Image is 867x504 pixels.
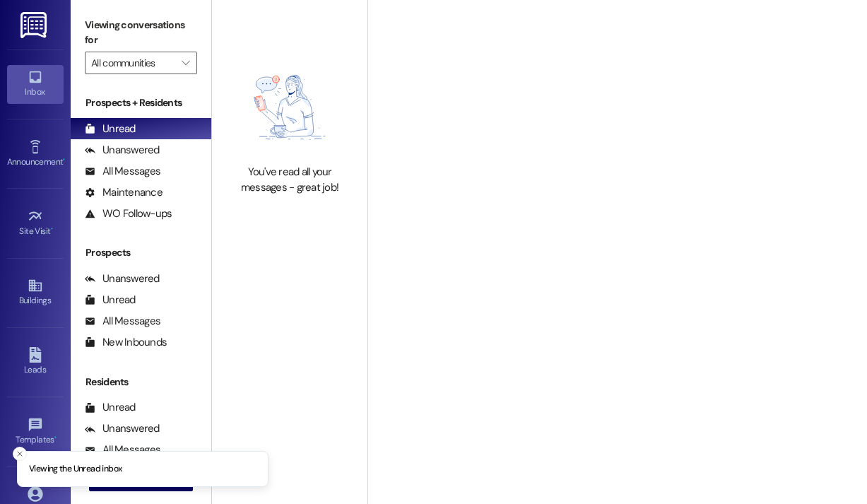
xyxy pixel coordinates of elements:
span: • [51,224,53,234]
div: Prospects + Residents [71,95,211,110]
img: ResiDesk Logo [20,12,49,38]
div: Unanswered [85,143,160,158]
button: Close toast [13,447,27,461]
div: Unanswered [85,421,160,436]
p: Viewing the Unread inbox [29,463,122,476]
div: Unanswered [85,271,160,286]
div: You've read all your messages - great job! [228,165,352,195]
div: Maintenance [85,185,163,200]
span: • [54,433,57,443]
img: empty-state [228,57,352,158]
div: Prospects [71,245,211,260]
label: Viewing conversations for [85,14,197,52]
a: Inbox [7,65,64,103]
div: All Messages [85,314,160,329]
a: Buildings [7,274,64,312]
i:  [182,57,189,69]
a: Templates • [7,413,64,451]
input: All communities [91,52,175,74]
div: All Messages [85,164,160,179]
span: • [63,155,65,165]
div: WO Follow-ups [85,206,172,221]
a: Site Visit • [7,204,64,242]
div: Unread [85,293,136,307]
div: Unread [85,122,136,136]
div: Unread [85,400,136,415]
a: Leads [7,343,64,381]
div: New Inbounds [85,335,167,350]
div: Residents [71,375,211,389]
